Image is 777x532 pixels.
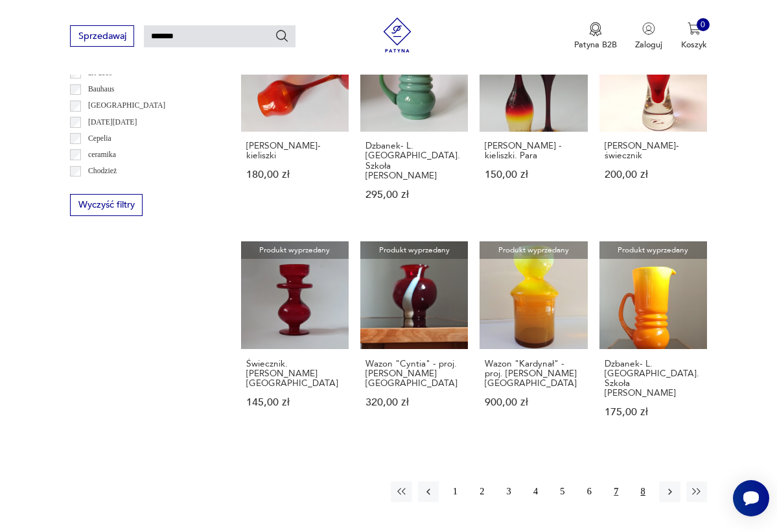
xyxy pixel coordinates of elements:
h3: [PERSON_NAME]- kieliszki [246,141,343,161]
button: 3 [498,481,519,502]
div: 0 [697,18,710,31]
a: Produkt wyprzedanyHorbowy - kieliszki. Para[PERSON_NAME] - kieliszki. Para150,00 zł [480,23,587,223]
button: 5 [552,481,573,502]
a: Produkt wyprzedanyHorbowy- kieliszki[PERSON_NAME]- kieliszki180,00 zł [241,23,349,223]
p: 200,00 zł [605,170,702,180]
button: 1 [445,481,465,502]
p: [GEOGRAPHIC_DATA] [88,99,165,112]
h3: Wazon "Cyntia" - proj. [PERSON_NAME][GEOGRAPHIC_DATA] [365,359,463,389]
a: Sprzedawaj [70,33,134,41]
p: 150,00 zł [485,170,582,180]
p: Zaloguj [635,39,662,51]
p: Bauhaus [88,83,114,96]
button: Patyna B2B [574,22,617,51]
iframe: Smartsupp widget button [733,480,769,516]
a: Produkt wyprzedanyHorbowy- świecznik[PERSON_NAME]- świecznik200,00 zł [599,23,707,223]
p: 145,00 zł [246,398,343,407]
p: [DATE][DATE] [88,116,137,129]
h3: Dzbanek- L. [GEOGRAPHIC_DATA]. Szkoła [PERSON_NAME] [605,359,702,398]
a: Produkt wyprzedanyWazon "Cyntia" - proj. Z. HorbowyWazon "Cyntia" - proj. [PERSON_NAME][GEOGRAPHI... [360,241,468,441]
p: 175,00 zł [605,407,702,417]
a: Produkt wyprzedanyDzbanek- L. Pijaczewska. Szkoła HorbowyDzbanek- L. [GEOGRAPHIC_DATA]. Szkoła [P... [599,241,707,441]
p: Chodzież [88,165,117,178]
button: 0Koszyk [681,22,707,51]
h3: Dzbanek- L. [GEOGRAPHIC_DATA]. Szkoła [PERSON_NAME] [365,141,463,180]
h3: [PERSON_NAME]- świecznik [605,141,702,161]
p: Koszyk [681,39,707,51]
p: Patyna B2B [574,39,617,51]
p: 320,00 zł [365,398,463,407]
button: Sprzedawaj [70,25,134,47]
button: 4 [525,481,546,502]
p: 900,00 zł [485,398,582,407]
p: 295,00 zł [365,190,463,200]
button: 7 [606,481,627,502]
a: Produkt wyprzedanyDzbanek- L. Pijaczewska. Szkoła HorbowyDzbanek- L. [GEOGRAPHIC_DATA]. Szkoła [P... [360,23,468,223]
h3: Świecznik. [PERSON_NAME][GEOGRAPHIC_DATA] [246,359,343,389]
button: Zaloguj [635,22,662,51]
img: Patyna - sklep z meblami i dekoracjami vintage [376,18,419,53]
p: 180,00 zł [246,170,343,180]
p: Ćmielów [88,181,116,194]
a: Ikona medaluPatyna B2B [574,22,617,51]
a: Produkt wyprzedanyWazon "Kardynał" - proj. Z. HorbowyWazon "Kardynał" - proj. [PERSON_NAME][GEOGR... [480,241,587,441]
button: Szukaj [275,29,289,43]
img: Ikona koszyka [688,22,701,35]
button: 2 [472,481,493,502]
button: 6 [579,481,599,502]
p: Cepelia [88,132,111,145]
button: 8 [632,481,653,502]
img: Ikona medalu [589,22,602,36]
p: ceramika [88,149,116,162]
button: Wyczyść filtry [70,194,143,215]
a: Produkt wyprzedanyŚwiecznik. Z. HorbowyŚwiecznik. [PERSON_NAME][GEOGRAPHIC_DATA]145,00 zł [241,241,349,441]
h3: Wazon "Kardynał" - proj. [PERSON_NAME][GEOGRAPHIC_DATA] [485,359,582,389]
img: Ikonka użytkownika [642,22,655,35]
h3: [PERSON_NAME] - kieliszki. Para [485,141,582,161]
